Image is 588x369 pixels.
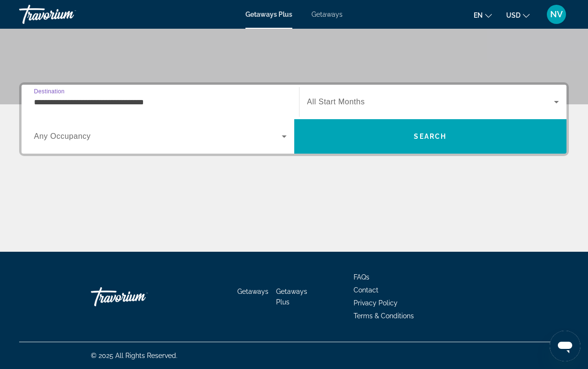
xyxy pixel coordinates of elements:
span: All Start Months [307,98,365,106]
a: Terms & Conditions [354,312,414,320]
a: FAQs [354,273,369,281]
button: User Menu [544,4,569,24]
a: Travorium [19,2,115,27]
span: Any Occupancy [34,132,91,140]
a: Contact [354,286,378,294]
span: Search [414,133,446,140]
iframe: Кнопка запуска окна обмена сообщениями [550,331,580,361]
div: Search widget [22,85,566,154]
span: USD [506,11,521,19]
a: Getaways Plus [245,11,292,18]
input: Select destination [34,97,287,108]
a: Getaways Plus [276,288,307,306]
button: Change currency [506,8,530,22]
span: Destination [34,88,65,94]
span: en [474,11,483,19]
a: Getaways [237,288,268,295]
a: Go Home [91,282,187,311]
button: Change language [474,8,492,22]
span: NV [550,10,563,19]
span: © 2025 All Rights Reserved. [91,352,178,359]
button: Search [294,119,567,154]
a: Privacy Policy [354,299,398,307]
a: Getaways [311,11,343,18]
